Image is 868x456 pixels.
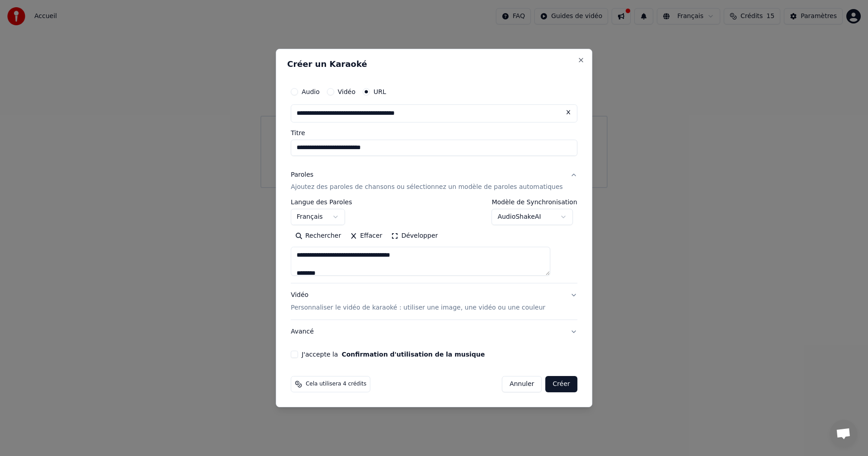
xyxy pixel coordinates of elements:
[502,376,542,392] button: Annuler
[291,130,577,136] label: Titre
[291,170,313,179] div: Paroles
[291,320,577,343] button: Avancé
[302,351,485,357] label: J'accepte la
[291,291,545,313] div: Vidéo
[287,60,581,68] h2: Créer un Karaoké
[345,229,387,244] button: Effacer
[291,229,345,244] button: Rechercher
[291,303,545,312] p: Personnaliser le vidéo de karaoké : utiliser une image, une vidéo ou une couleur
[291,199,577,283] div: ParolesAjoutez des paroles de chansons ou sélectionnez un modèle de paroles automatiques
[338,89,355,95] label: Vidéo
[546,376,577,392] button: Créer
[387,229,443,244] button: Développer
[291,199,352,206] label: Langue des Paroles
[373,89,386,95] label: URL
[302,89,320,95] label: Audio
[342,351,485,357] button: J'accepte la
[306,381,366,388] span: Cela utilisera 4 crédits
[291,284,577,320] button: VidéoPersonnaliser le vidéo de karaoké : utiliser une image, une vidéo ou une couleur
[291,163,577,199] button: ParolesAjoutez des paroles de chansons ou sélectionnez un modèle de paroles automatiques
[492,199,577,206] label: Modèle de Synchronisation
[291,183,563,192] p: Ajoutez des paroles de chansons ou sélectionnez un modèle de paroles automatiques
